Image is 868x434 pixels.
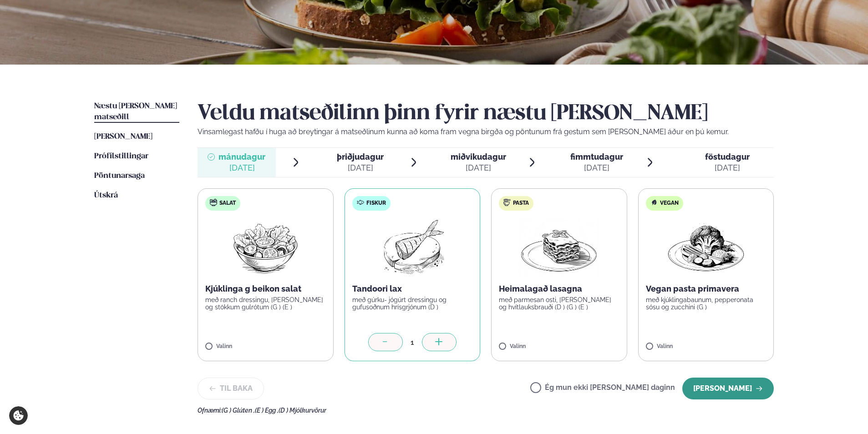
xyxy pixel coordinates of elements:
a: Næstu [PERSON_NAME] matseðill [94,101,179,123]
span: Útskrá [94,192,118,199]
img: pasta.svg [503,199,511,206]
img: Lasagna.png [519,218,599,276]
img: Salad.png [225,218,306,276]
p: Vegan pasta primavera [646,283,766,294]
span: (D ) Mjólkurvörur [279,407,326,414]
span: (E ) Egg , [255,407,279,414]
p: Heimalagað lasagna [499,283,619,294]
div: [DATE] [337,162,384,173]
a: Prófílstillingar [94,151,148,162]
img: Vegan.svg [650,199,658,206]
a: Cookie settings [9,406,28,425]
span: Pasta [513,200,529,207]
div: [DATE] [218,162,265,173]
img: fish.svg [357,199,364,206]
button: Til baka [198,378,264,399]
span: [PERSON_NAME] [94,133,152,141]
div: 1 [403,337,422,348]
p: Kjúklinga g beikon salat [205,283,326,294]
span: (G ) Glúten , [222,407,255,414]
img: Vegan.png [666,218,746,276]
button: [PERSON_NAME] [682,378,774,399]
span: föstudagur [705,152,750,161]
span: Pöntunarsaga [94,172,145,180]
p: með kjúklingabaunum, pepperonata sósu og zucchini (G ) [646,296,766,311]
img: Fish.png [372,218,452,276]
p: Tandoori lax [352,283,473,294]
p: með ranch dressingu, [PERSON_NAME] og stökkum gulrótum (G ) (E ) [205,296,326,311]
a: [PERSON_NAME] [94,131,152,142]
span: Næstu [PERSON_NAME] matseðill [94,102,177,121]
a: Útskrá [94,190,118,201]
p: Vinsamlegast hafðu í huga að breytingar á matseðlinum kunna að koma fram vegna birgða og pöntunum... [198,126,774,137]
span: Salat [219,200,236,207]
span: miðvikudagur [451,152,506,161]
div: [DATE] [451,162,506,173]
div: Ofnæmi: [198,407,774,414]
span: Vegan [660,200,679,207]
span: þriðjudagur [337,152,384,161]
span: Fiskur [366,200,386,207]
img: salad.svg [210,199,217,206]
div: [DATE] [705,162,750,173]
span: Prófílstillingar [94,152,148,160]
span: mánudagur [218,152,265,161]
p: með gúrku- jógúrt dressingu og gufusoðnum hrísgrjónum (D ) [352,296,473,311]
p: með parmesan osti, [PERSON_NAME] og hvítlauksbrauði (D ) (G ) (E ) [499,296,619,311]
div: [DATE] [570,162,623,173]
h2: Veldu matseðilinn þinn fyrir næstu [PERSON_NAME] [198,101,774,126]
a: Pöntunarsaga [94,171,145,182]
span: fimmtudagur [570,152,623,161]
